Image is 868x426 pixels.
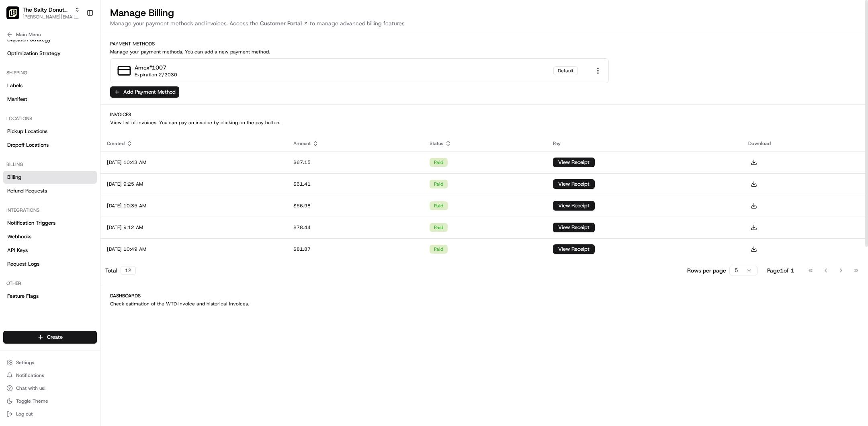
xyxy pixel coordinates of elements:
a: 📗Knowledge Base [5,177,65,191]
h1: Manage Billing [110,6,858,19]
span: Settings [16,359,34,366]
span: [DATE] [92,125,108,131]
span: Labels [7,82,23,89]
a: Customer Portal [258,19,310,27]
span: Chat with us! [16,385,45,391]
p: Rows per page [687,266,726,274]
p: Check estimation of the WTD invoice and historical invoices. [110,301,858,307]
div: paid [430,245,448,254]
p: Manage your payment methods. You can add a new payment method. [110,49,858,55]
button: The Salty Donut (12 South)The Salty Donut (12 South)[PERSON_NAME][EMAIL_ADDRESS][DOMAIN_NAME] [3,3,83,23]
a: 💻API Documentation [65,177,132,191]
div: Locations [3,112,97,125]
div: Pay [553,140,735,147]
div: $78.44 [293,224,417,231]
div: Amount [293,140,417,147]
a: Webhooks [3,230,97,243]
button: Chat with us! [3,383,97,394]
img: 8571987876998_91fb9ceb93ad5c398215_72.jpg [17,77,31,92]
span: Billing [7,174,21,181]
img: 1736555255976-a54dd68f-1ca7-489b-9aae-adbdc363a1c4 [8,77,23,92]
a: Feature Flags [3,290,97,303]
div: Default [553,66,578,75]
img: 1736555255976-a54dd68f-1ca7-489b-9aae-adbdc363a1c4 [16,125,23,132]
a: Manifest [3,93,97,106]
span: Notifications [16,372,44,379]
span: [DATE] [71,147,88,153]
a: Notification Triggers [3,217,97,229]
span: Pickup Locations [7,128,47,135]
div: 💻 [68,181,74,187]
div: Shipping [3,66,97,79]
div: We're available if you need us! [36,85,111,92]
button: Create [3,331,97,344]
div: $81.87 [293,246,417,252]
div: Other [3,277,97,290]
div: Download [748,140,862,147]
div: 12 [121,266,136,275]
button: View Receipt [553,179,595,189]
span: • [87,125,90,131]
a: API Keys [3,244,97,257]
a: Refund Requests [3,184,97,197]
a: Dropoff Locations [3,139,97,152]
button: Main Menu [3,29,97,40]
h2: Dashboards [110,293,858,299]
div: paid [430,180,448,188]
span: Notification Triggers [7,219,55,227]
button: [PERSON_NAME][EMAIL_ADDRESS][DOMAIN_NAME] [23,14,80,20]
button: View Receipt [553,223,595,232]
span: Log out [16,411,33,417]
td: [DATE] 9:12 AM [100,217,287,238]
a: Request Logs [3,258,97,270]
button: View Receipt [553,158,595,167]
div: 📗 [8,181,14,187]
div: paid [430,201,448,210]
h2: Invoices [110,111,858,118]
span: Webhooks [7,233,31,240]
div: Status [430,140,540,147]
a: Labels [3,79,97,92]
span: Wisdom [PERSON_NAME] [25,125,86,131]
button: Toggle Theme [3,395,97,407]
span: Request Logs [7,260,39,268]
span: Optimization Strategy [7,50,61,57]
button: Log out [3,408,97,420]
img: The Salty Donut (12 South) [6,6,19,19]
div: $67.15 [293,159,417,166]
button: The Salty Donut (12 South) [23,6,71,14]
button: Notifications [3,370,97,381]
button: Start new chat [137,80,146,89]
td: [DATE] 9:25 AM [100,173,287,195]
span: Pylon [80,200,97,206]
span: API Documentation [76,180,129,188]
div: amex *1007 [135,63,166,72]
div: Integrations [3,204,97,217]
button: See all [125,103,146,113]
span: Refund Requests [7,187,47,195]
a: Optimization Strategy [3,47,97,60]
span: Knowledge Base [16,180,61,188]
span: Toggle Theme [16,398,48,404]
td: [DATE] 10:49 AM [100,238,287,260]
p: View list of invoices. You can pay an invoice by clicking on the pay button. [110,119,858,126]
td: [DATE] 10:35 AM [100,195,287,217]
div: Expiration 2/2030 [135,72,177,78]
div: $56.98 [293,203,417,209]
p: Welcome 👋 [8,33,146,45]
div: Page 1 of 1 [767,266,794,274]
button: View Receipt [553,244,595,254]
button: Add Payment Method [110,86,179,98]
a: Billing [3,171,97,184]
p: Manage your payment methods and invoices. Access the to manage advanced billing features [110,19,858,27]
button: Settings [3,357,97,368]
img: Gabrielle LeFevre [8,139,21,152]
div: Past conversations [8,105,54,111]
div: Created [107,140,280,147]
input: Clear [21,52,133,61]
a: Pickup Locations [3,125,97,138]
span: • [67,147,70,153]
span: API Keys [7,247,28,254]
div: paid [430,158,448,167]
